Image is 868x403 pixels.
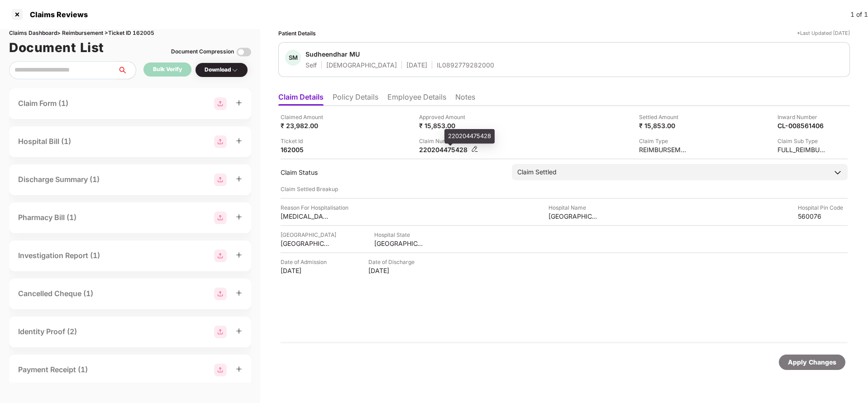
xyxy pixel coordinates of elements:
[419,121,469,130] div: ₹ 15,853.00
[214,135,227,148] img: svg+xml;base64,PHN2ZyBpZD0iR3JvdXBfMjg4MTMiIGRhdGEtbmFtZT0iR3JvdXAgMjg4MTMiIHhtbG5zPSJodHRwOi8vd3...
[205,66,238,74] div: Download
[548,212,598,221] div: [GEOGRAPHIC_DATA]
[214,288,227,300] img: svg+xml;base64,PHN2ZyBpZD0iR3JvdXBfMjg4MTMiIGRhdGEtbmFtZT0iR3JvdXAgMjg4MTMiIHhtbG5zPSJodHRwOi8vd3...
[236,366,242,372] span: plus
[406,61,427,69] div: [DATE]
[214,364,227,376] img: svg+xml;base64,PHN2ZyBpZD0iR3JvdXBfMjg4MTMiIGRhdGEtbmFtZT0iR3JvdXAgMjg4MTMiIHhtbG5zPSJodHRwOi8vd3...
[281,258,330,266] div: Date of Admission
[444,129,495,144] div: 220204475428
[548,203,598,212] div: Hospital Name
[117,61,136,79] button: search
[18,250,100,261] div: Investigation Report (1)
[237,45,251,59] img: svg+xml;base64,PHN2ZyBpZD0iVG9nZ2xlLTMyeDMyIiB4bWxucz0iaHR0cDovL3d3dy53My5vcmcvMjAwMC9zdmciIHdpZH...
[777,113,827,121] div: Inward Number
[326,61,397,69] div: [DEMOGRAPHIC_DATA]
[117,67,136,74] span: search
[231,67,238,74] img: svg+xml;base64,PHN2ZyBpZD0iRHJvcGRvd24tMzJ4MzIiIHhtbG5zPSJodHRwOi8vd3d3LnczLm9yZy8yMDAwL3N2ZyIgd2...
[214,249,227,262] img: svg+xml;base64,PHN2ZyBpZD0iR3JvdXBfMjg4MTMiIGRhdGEtbmFtZT0iR3JvdXAgMjg4MTMiIHhtbG5zPSJodHRwOi8vd3...
[214,97,227,110] img: svg+xml;base64,PHN2ZyBpZD0iR3JvdXBfMjg4MTMiIGRhdGEtbmFtZT0iR3JvdXAgMjg4MTMiIHhtbG5zPSJodHRwOi8vd3...
[517,167,557,177] div: Claim Settled
[281,230,336,239] div: [GEOGRAPHIC_DATA]
[18,98,68,109] div: Claim Form (1)
[214,173,227,186] img: svg+xml;base64,PHN2ZyBpZD0iR3JvdXBfMjg4MTMiIGRhdGEtbmFtZT0iR3JvdXAgMjg4MTMiIHhtbG5zPSJodHRwOi8vd3...
[18,326,77,337] div: Identity Proof (2)
[236,214,242,220] span: plus
[777,145,827,154] div: FULL_REIMBURSEMENT
[281,203,348,212] div: Reason For Hospitalisation
[788,357,836,367] div: Apply Changes
[281,239,330,248] div: [GEOGRAPHIC_DATA]
[437,61,494,69] div: IL0892779282000
[281,121,330,130] div: ₹ 23,982.00
[18,288,93,299] div: Cancelled Cheque (1)
[777,137,827,145] div: Claim Sub Type
[333,92,378,106] li: Policy Details
[24,10,88,19] div: Claims Reviews
[9,29,251,38] div: Claims Dashboard > Reimbursement > Ticket ID 162005
[639,113,689,121] div: Settled Amount
[214,326,227,338] img: svg+xml;base64,PHN2ZyBpZD0iR3JvdXBfMjg4MTMiIGRhdGEtbmFtZT0iR3JvdXAgMjg4MTMiIHhtbG5zPSJodHRwOi8vd3...
[236,328,242,334] span: plus
[281,185,848,193] div: Claim Settled Breakup
[305,50,360,58] div: Sudheendhar MU
[455,92,475,106] li: Notes
[798,212,848,221] div: 560076
[236,290,242,296] span: plus
[9,38,104,58] h1: Document List
[236,176,242,182] span: plus
[419,137,478,145] div: Claim Number
[639,137,689,145] div: Claim Type
[236,100,242,106] span: plus
[639,121,689,130] div: ₹ 15,853.00
[236,138,242,144] span: plus
[797,29,850,38] div: *Last Updated [DATE]
[281,137,330,145] div: Ticket Id
[18,136,71,147] div: Hospital Bill (1)
[18,212,76,223] div: Pharmacy Bill (1)
[281,145,330,154] div: 162005
[387,92,446,106] li: Employee Details
[281,113,330,121] div: Claimed Amount
[368,258,418,266] div: Date of Discharge
[214,211,227,224] img: svg+xml;base64,PHN2ZyBpZD0iR3JvdXBfMjg4MTMiIGRhdGEtbmFtZT0iR3JvdXAgMjg4MTMiIHhtbG5zPSJodHRwOi8vd3...
[777,121,827,130] div: CL-008561406
[153,65,182,74] div: Bulk Verify
[305,61,317,69] div: Self
[18,174,100,185] div: Discharge Summary (1)
[368,266,418,275] div: [DATE]
[18,364,88,375] div: Payment Receipt (1)
[281,266,330,275] div: [DATE]
[236,252,242,258] span: plus
[850,10,868,19] div: 1 of 1
[419,113,469,121] div: Approved Amount
[285,50,301,66] div: SM
[374,230,424,239] div: Hospital State
[278,29,316,38] div: Patient Details
[639,145,689,154] div: REIMBURSEMENT
[171,48,234,56] div: Document Compression
[419,145,469,154] div: 220204475428
[833,168,842,177] img: downArrowIcon
[798,203,848,212] div: Hospital Pin Code
[278,92,324,106] li: Claim Details
[281,168,503,177] div: Claim Status
[471,145,478,153] img: svg+xml;base64,PHN2ZyBpZD0iRWRpdC0zMngzMiIgeG1sbnM9Imh0dHA6Ly93d3cudzMub3JnLzIwMDAvc3ZnIiB3aWR0aD...
[281,212,330,221] div: [MEDICAL_DATA] and High Fever
[374,239,424,248] div: [GEOGRAPHIC_DATA]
